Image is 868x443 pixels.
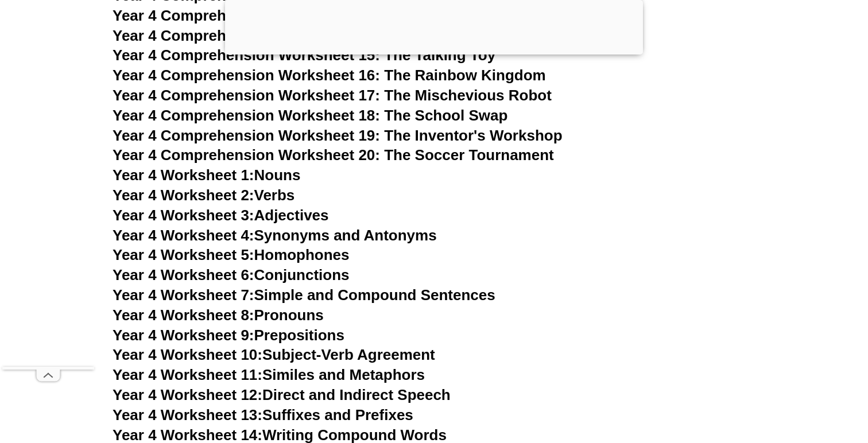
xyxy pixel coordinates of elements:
[113,227,437,244] a: Year 4 Worksheet 4:Synonyms and Antonyms
[671,313,868,443] iframe: Chat Widget
[113,246,254,263] span: Year 4 Worksheet 5:
[113,266,254,283] span: Year 4 Worksheet 6:
[113,266,350,283] a: Year 4 Worksheet 6:Conjunctions
[113,146,554,164] a: Year 4 Comprehension Worksheet 20: The Soccer Tournament
[2,22,94,367] iframe: Advertisement
[113,87,552,104] a: Year 4 Comprehension Worksheet 17: The Mischevious Robot
[113,186,254,204] span: Year 4 Worksheet 2:
[113,7,488,24] a: Year 4 Comprehension Worksheet 13: The Lost Book
[113,227,254,244] span: Year 4 Worksheet 4:
[113,207,254,224] span: Year 4 Worksheet 3:
[113,366,425,383] a: Year 4 Worksheet 11:Similes and Metaphors
[113,327,344,344] a: Year 4 Worksheet 9:Prepositions
[113,246,350,263] a: Year 4 Worksheet 5:Homophones
[113,286,495,304] a: Year 4 Worksheet 7:Simple and Compound Sentences
[113,207,329,224] a: Year 4 Worksheet 3:Adjectives
[113,166,254,184] span: Year 4 Worksheet 1:
[113,386,262,403] span: Year 4 Worksheet 12:
[113,46,495,64] a: Year 4 Comprehension Worksheet 15: The Talking Toy
[113,406,262,423] span: Year 4 Worksheet 13:
[113,286,254,304] span: Year 4 Worksheet 7:
[113,327,254,344] span: Year 4 Worksheet 9:
[113,186,294,204] a: Year 4 Worksheet 2:Verbs
[113,346,435,363] a: Year 4 Worksheet 10:Subject-Verb Agreement
[113,27,510,44] a: Year 4 Comprehension Worksheet 14: Lost in a Museum
[113,366,262,383] span: Year 4 Worksheet 11:
[113,386,451,403] a: Year 4 Worksheet 12:Direct and Indirect Speech
[113,67,546,84] a: Year 4 Comprehension Worksheet 16: The Rainbow Kingdom
[113,306,324,324] a: Year 4 Worksheet 8:Pronouns
[113,346,262,363] span: Year 4 Worksheet 10:
[113,127,563,144] a: Year 4 Comprehension Worksheet 19: The Inventor's Workshop
[113,306,254,324] span: Year 4 Worksheet 8:
[113,166,300,184] a: Year 4 Worksheet 1:Nouns
[113,406,413,423] a: Year 4 Worksheet 13:Suffixes and Prefixes
[113,107,507,124] a: Year 4 Comprehension Worksheet 18: The School Swap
